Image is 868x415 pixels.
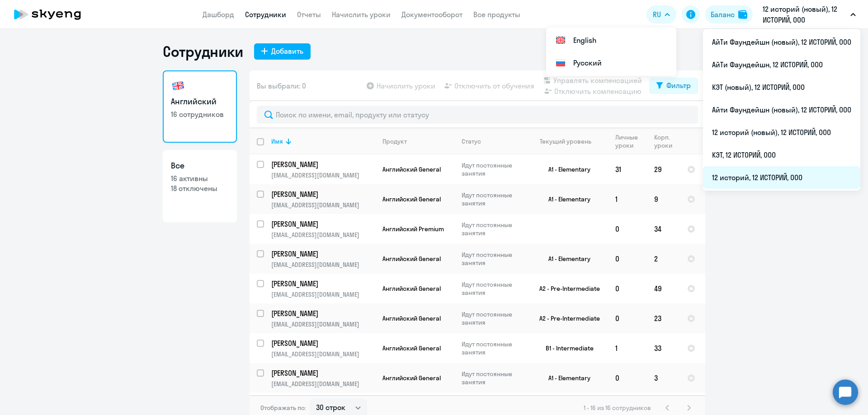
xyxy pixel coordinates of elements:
[271,290,375,298] p: [EMAIL_ADDRESS][DOMAIN_NAME]
[555,35,566,46] img: English
[271,308,375,318] a: [PERSON_NAME]
[462,310,524,326] p: Идут постоянные занятия
[608,154,647,184] td: 31
[608,333,647,363] td: 1
[271,320,375,328] p: [EMAIL_ADDRESS][DOMAIN_NAME]
[203,10,234,19] a: Дашборд
[271,279,373,289] p: [PERSON_NAME]
[297,10,321,19] a: Отчеты
[271,219,375,229] a: [PERSON_NAME]
[382,225,444,233] span: Английский Premium
[711,9,735,20] div: Баланс
[738,10,747,19] img: balance
[271,380,375,388] p: [EMAIL_ADDRESS][DOMAIN_NAME]
[271,219,373,229] p: [PERSON_NAME]
[271,279,375,289] a: [PERSON_NAME]
[462,221,524,237] p: Идут постоянные занятия
[271,189,373,199] p: [PERSON_NAME]
[647,363,680,393] td: 3
[524,333,608,363] td: B1 - Intermediate
[382,255,441,263] span: Английский General
[382,195,441,203] span: Английский General
[163,42,243,61] h1: Сотрудники
[271,249,375,259] a: [PERSON_NAME]
[462,251,524,267] p: Идут постоянные занятия
[654,133,679,149] div: Корп. уроки
[524,184,608,214] td: A1 - Elementary
[524,303,608,333] td: A2 - Pre-Intermediate
[546,27,676,76] ul: RU
[271,350,375,358] p: [EMAIL_ADDRESS][DOMAIN_NAME]
[382,374,441,382] span: Английский General
[647,184,680,214] td: 9
[524,154,608,184] td: A1 - Elementary
[382,165,441,173] span: Английский General
[171,160,229,172] h3: Все
[647,303,680,333] td: 23
[163,70,237,143] a: Английский16 сотрудников
[608,244,647,274] td: 0
[171,173,229,183] p: 16 активны
[245,10,286,19] a: Сотрудники
[271,338,373,348] p: [PERSON_NAME]
[271,46,303,56] div: Добавить
[171,96,229,107] h3: Английский
[382,314,441,322] span: Английский General
[608,274,647,303] td: 0
[271,231,375,239] p: [EMAIL_ADDRESS][DOMAIN_NAME]
[608,303,647,333] td: 0
[382,284,441,293] span: Английский General
[271,368,375,378] a: [PERSON_NAME]
[332,10,391,19] a: Начислить уроки
[608,214,647,244] td: 0
[382,344,441,352] span: Английский General
[646,5,676,23] button: RU
[647,244,680,274] td: 2
[171,183,229,193] p: 18 отключены
[647,333,680,363] td: 33
[271,159,375,169] a: [PERSON_NAME]
[271,171,375,179] p: [EMAIL_ADDRESS][DOMAIN_NAME]
[524,363,608,393] td: A1 - Elementary
[615,133,641,149] div: Личные уроки
[271,189,375,199] a: [PERSON_NAME]
[705,5,753,23] a: Балансbalance
[647,154,680,184] td: 29
[462,137,481,145] div: Статус
[462,280,524,297] p: Идут постоянные занятия
[257,106,698,124] input: Поиск по имени, email, продукту или статусу
[647,214,680,244] td: 34
[608,363,647,393] td: 0
[257,80,306,91] span: Вы выбрали: 0
[524,244,608,274] td: A1 - Elementary
[462,191,524,207] p: Идут постоянные занятия
[555,57,566,68] img: Русский
[462,161,524,177] p: Идут постоянные занятия
[666,80,691,91] div: Фильтр
[271,249,373,259] p: [PERSON_NAME]
[254,43,311,60] button: Добавить
[382,137,407,145] div: Продукт
[401,10,462,19] a: Документооборот
[615,133,646,149] div: Личные уроки
[763,4,847,25] p: 12 историй (новый), 12 ИСТОРИЙ, ООО
[260,404,306,412] span: Отображать по:
[271,261,375,269] p: [EMAIL_ADDRESS][DOMAIN_NAME]
[703,29,860,191] ul: RU
[271,338,375,348] a: [PERSON_NAME]
[653,9,661,20] span: RU
[171,79,185,93] img: english
[608,184,647,214] td: 1
[540,137,591,145] div: Текущий уровень
[271,201,375,209] p: [EMAIL_ADDRESS][DOMAIN_NAME]
[462,137,524,145] div: Статус
[382,137,454,145] div: Продукт
[531,137,608,145] div: Текущий уровень
[649,78,698,94] button: Фильтр
[647,274,680,303] td: 49
[163,150,237,222] a: Все16 активны18 отключены
[271,308,373,318] p: [PERSON_NAME]
[473,10,520,19] a: Все продукты
[271,368,373,378] p: [PERSON_NAME]
[524,274,608,303] td: A2 - Pre-Intermediate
